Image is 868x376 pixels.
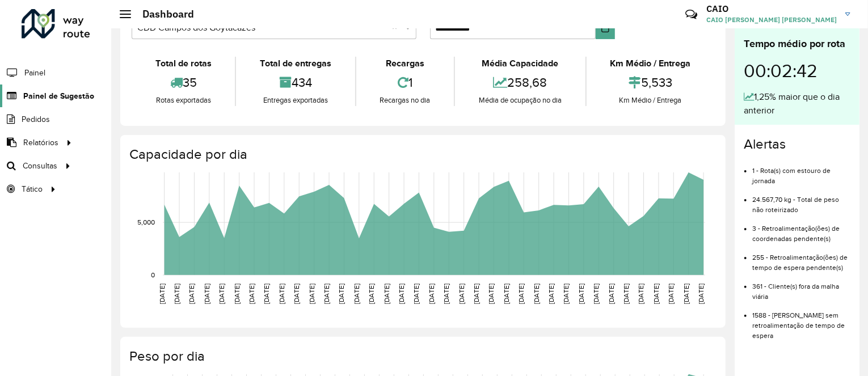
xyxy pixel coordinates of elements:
text: [DATE] [682,284,690,304]
text: [DATE] [158,284,166,304]
h3: CAIO [706,3,837,14]
text: [DATE] [188,284,195,304]
text: [DATE] [652,284,660,304]
div: Km Médio / Entrega [589,95,711,106]
text: [DATE] [697,284,705,304]
text: [DATE] [473,284,480,304]
div: Total de rotas [134,57,232,70]
text: [DATE] [293,284,300,304]
text: [DATE] [428,284,435,304]
text: [DATE] [248,284,255,304]
div: 00:02:42 [744,52,850,90]
div: 1,25% maior que o dia anterior [744,90,850,117]
span: Consultas [23,160,57,172]
text: [DATE] [547,284,555,304]
text: [DATE] [443,284,450,304]
div: Rotas exportadas [134,95,232,106]
text: [DATE] [638,284,645,304]
text: [DATE] [503,284,510,304]
span: Painel [24,67,45,79]
li: 255 - Retroalimentação(ões) de tempo de espera pendente(s) [752,244,850,273]
div: 5,533 [589,70,711,95]
text: [DATE] [308,284,315,304]
div: 434 [239,70,352,95]
text: [DATE] [413,284,420,304]
text: [DATE] [263,284,271,304]
text: [DATE] [517,284,525,304]
text: [DATE] [458,284,465,304]
li: 3 - Retroalimentação(ões) de coordenadas pendente(s) [752,215,850,244]
div: Km Médio / Entrega [589,57,711,70]
text: [DATE] [608,284,615,304]
h4: Peso por dia [129,348,714,365]
div: Recargas [359,57,451,70]
span: Tático [22,183,43,195]
a: Contato Rápido [679,2,703,27]
text: 0 [151,271,155,278]
text: [DATE] [622,284,630,304]
span: CAIO [PERSON_NAME] [PERSON_NAME] [706,15,837,25]
text: 5,000 [137,218,155,226]
div: Tempo médio por rota [744,36,850,52]
text: [DATE] [533,284,540,304]
div: Média de ocupação no dia [458,95,582,106]
text: [DATE] [278,284,285,304]
text: [DATE] [338,284,345,304]
text: [DATE] [488,284,495,304]
div: Média Capacidade [458,57,582,70]
div: Total de entregas [239,57,352,70]
text: [DATE] [173,284,180,304]
span: Relatórios [23,137,58,149]
text: [DATE] [323,284,330,304]
text: [DATE] [383,284,390,304]
text: [DATE] [203,284,210,304]
h4: Capacidade por dia [129,146,714,163]
h2: Dashboard [131,8,194,20]
span: Painel de Sugestão [23,90,94,102]
text: [DATE] [592,284,600,304]
div: 258,68 [458,70,582,95]
div: 35 [134,70,232,95]
text: [DATE] [563,284,570,304]
h4: Alertas [744,136,850,153]
text: [DATE] [398,284,405,304]
div: 1 [359,70,451,95]
span: Pedidos [22,113,50,125]
text: [DATE] [218,284,225,304]
text: [DATE] [578,284,585,304]
div: Recargas no dia [359,95,451,106]
text: [DATE] [368,284,375,304]
li: 1588 - [PERSON_NAME] sem retroalimentação de tempo de espera [752,302,850,341]
text: [DATE] [668,284,675,304]
li: 361 - Cliente(s) fora da malha viária [752,273,850,302]
div: Entregas exportadas [239,95,352,106]
li: 1 - Rota(s) com estouro de jornada [752,157,850,186]
li: 24.567,70 kg - Total de peso não roteirizado [752,186,850,215]
text: [DATE] [233,284,241,304]
text: [DATE] [353,284,360,304]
